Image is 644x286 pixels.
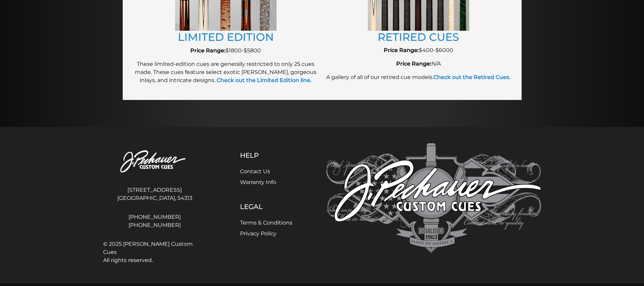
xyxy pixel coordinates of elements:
[133,60,319,84] p: These limited-edition cues are generally restricted to only 25 cues made. These cues feature sele...
[190,47,225,54] strong: Price Range:
[240,179,276,185] a: Warranty Info
[378,30,459,44] a: RETIRED CUES
[240,168,270,175] a: Contact Us
[103,143,207,181] img: Pechauer Custom Cues
[326,60,511,68] p: N/A
[384,47,419,53] strong: Price Range:
[240,151,292,159] h5: Help
[326,73,511,81] p: A gallery of all of our retired cue models.
[217,77,312,83] strong: Check out the Limited Edition line.
[326,143,541,253] img: Pechauer Custom Cues
[433,74,510,80] a: Check out the Retired Cues.
[103,183,207,205] address: [STREET_ADDRESS] [GEOGRAPHIC_DATA], 54313
[240,203,292,211] h5: Legal
[240,230,277,237] a: Privacy Policy
[215,77,312,83] a: Check out the Limited Edition line.
[103,221,207,229] a: [PHONE_NUMBER]
[178,30,274,44] a: LIMITED EDITION
[326,46,511,54] p: $400-$6000
[103,240,207,264] span: © 2025 [PERSON_NAME] Custom Cues All rights reserved.
[240,219,292,226] a: Terms & Conditions
[396,60,431,67] strong: Price Range:
[103,213,207,221] a: [PHONE_NUMBER]
[133,47,319,55] p: $1800-$5800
